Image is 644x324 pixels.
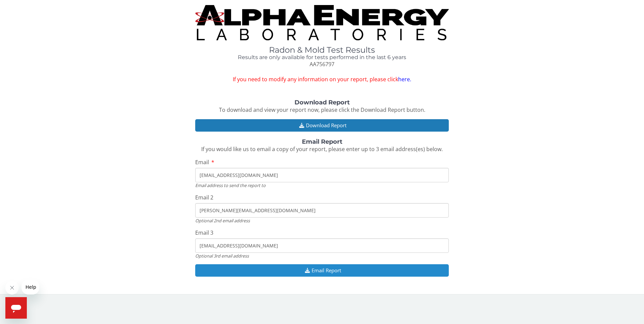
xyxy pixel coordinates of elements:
[201,145,443,153] span: If you would like us to email a copy of your report, please enter up to 3 email address(es) below.
[195,158,209,166] span: Email
[21,280,39,294] iframe: Message from company
[195,229,213,236] span: Email 3
[398,76,411,83] a: here.
[195,264,449,277] button: Email Report
[195,76,449,83] span: If you need to modify any information on your report, please click
[195,54,449,60] h4: Results are only available for tests performed in the last 6 years
[219,106,425,113] span: To download and view your report now, please click the Download Report button.
[195,46,449,54] h1: Radon & Mold Test Results
[195,194,213,201] span: Email 2
[302,138,342,145] strong: Email Report
[5,281,19,294] iframe: Close message
[310,60,334,68] span: AA756797
[5,297,27,319] iframe: Button to launch messaging window
[195,119,449,132] button: Download Report
[195,218,449,224] div: Optional 2nd email address
[294,99,350,106] strong: Download Report
[195,253,449,259] div: Optional 3rd email address
[195,5,449,40] img: TightCrop.jpg
[195,182,449,188] div: Email address to send the report to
